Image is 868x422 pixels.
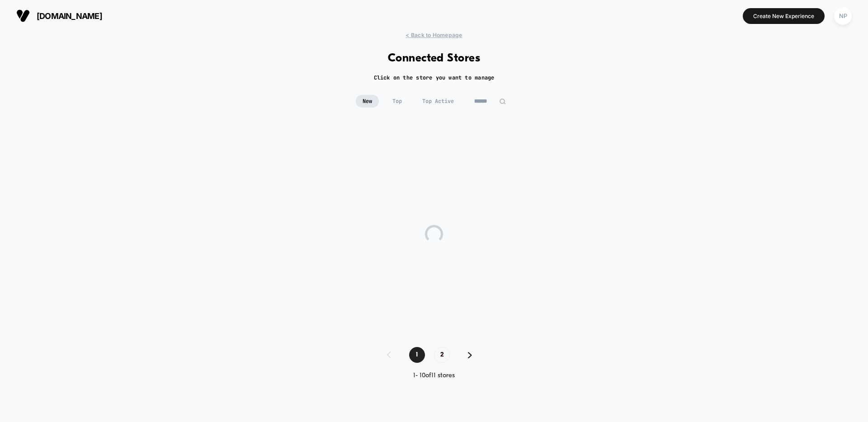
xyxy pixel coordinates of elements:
[834,7,852,25] div: NP
[16,9,30,23] img: Visually logo
[743,8,825,24] button: Create New Experience
[14,9,105,23] button: [DOMAIN_NAME]
[468,352,472,358] img: pagination forward
[499,98,506,105] img: edit
[37,11,102,21] span: [DOMAIN_NAME]
[356,95,379,108] span: New
[831,7,854,25] button: NP
[406,32,462,38] span: < Back to Homepage
[388,52,481,65] h1: Connected Stores
[386,95,409,108] span: Top
[374,74,495,81] h2: Click on the store you want to manage
[415,95,461,108] span: Top Active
